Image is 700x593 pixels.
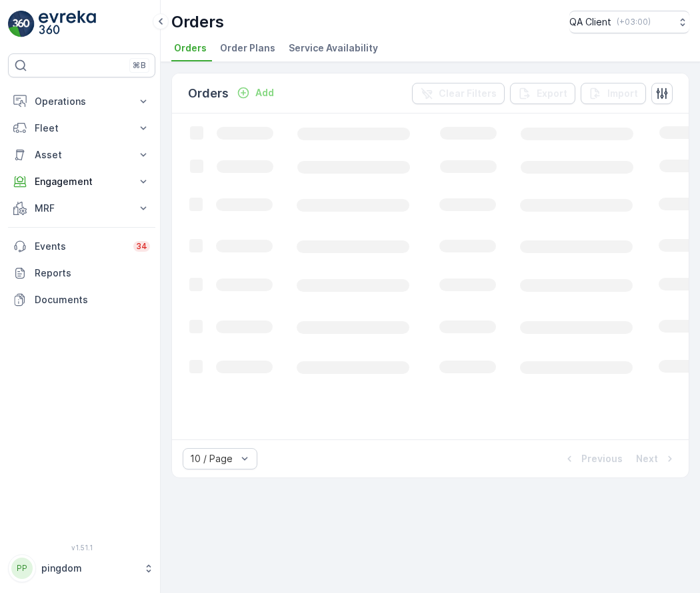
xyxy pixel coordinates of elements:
[133,60,146,71] p: ⌘B
[412,83,505,104] button: Clear Filters
[581,83,646,104] button: Import
[510,83,575,104] button: Export
[41,562,137,575] p: pingdom
[8,554,155,582] button: PPpingdom
[635,451,678,467] button: Next
[617,17,651,27] p: ( +03:00 )
[8,11,35,37] img: logo
[188,84,229,103] p: Orders
[35,122,129,135] p: Fleet
[8,233,155,260] a: Events34
[39,11,96,37] img: logo_light-DOdMpM7g.png
[171,11,224,33] p: Orders
[35,148,129,162] p: Asset
[8,286,155,313] a: Documents
[537,87,567,100] p: Export
[11,558,33,579] div: PP
[220,41,275,55] span: Order Plans
[581,452,623,465] p: Previous
[8,544,155,552] span: v 1.51.1
[255,86,274,100] p: Add
[35,240,125,253] p: Events
[607,87,638,100] p: Import
[8,88,155,115] button: Operations
[174,41,207,55] span: Orders
[636,452,658,465] p: Next
[8,142,155,168] button: Asset
[35,266,150,280] p: Reports
[136,241,147,252] p: 34
[35,95,129,108] p: Operations
[569,15,611,29] p: QA Client
[35,202,129,215] p: MRF
[8,115,155,142] button: Fleet
[35,175,129,188] p: Engagement
[569,11,689,33] button: QA Client(+03:00)
[8,168,155,195] button: Engagement
[289,41,378,55] span: Service Availability
[561,451,624,467] button: Previous
[231,85,279,101] button: Add
[439,87,497,100] p: Clear Filters
[8,260,155,286] a: Reports
[8,195,155,222] button: MRF
[35,293,150,307] p: Documents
